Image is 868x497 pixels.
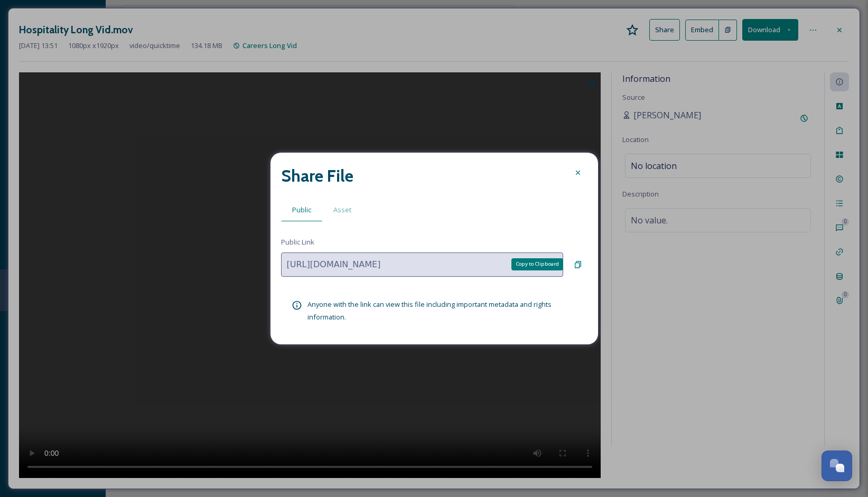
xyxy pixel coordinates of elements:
[292,205,311,215] span: Public
[281,163,353,189] h2: Share File
[333,205,351,215] span: Asset
[281,237,314,247] span: Public Link
[511,258,563,270] div: Copy to Clipboard
[822,451,852,481] button: Open Chat
[307,299,552,322] span: Anyone with the link can view this file including important metadata and rights information.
